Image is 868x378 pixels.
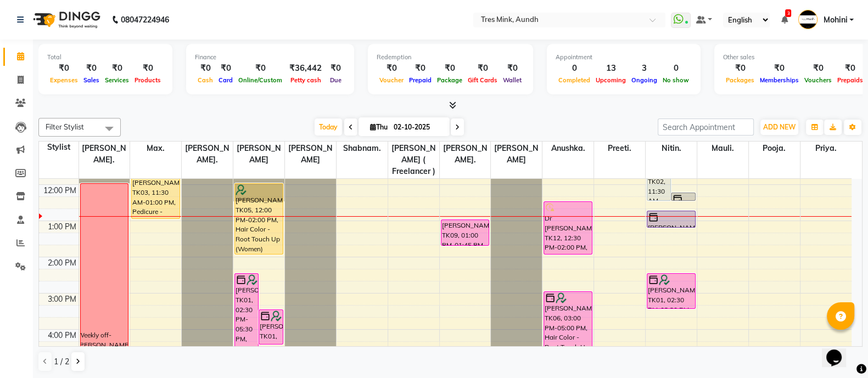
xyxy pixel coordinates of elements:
div: 3:00 PM [46,294,79,305]
span: Max. [130,142,181,155]
span: Filter Stylist [46,122,84,131]
span: [PERSON_NAME] [233,142,284,167]
div: [PERSON_NAME], TK03, 11:30 AM-01:00 PM, Pedicure - Regular [132,166,180,218]
div: ₹0 [377,62,406,75]
div: ₹0 [500,62,524,75]
div: ₹0 [723,62,757,75]
input: Search Appointment [658,119,754,136]
div: ₹0 [757,62,802,75]
span: Card [216,76,236,84]
span: Upcoming [593,76,629,84]
div: Appointment [556,53,692,62]
div: Finance [195,53,345,62]
span: Due [327,76,344,84]
div: Redemption [377,53,524,62]
span: Prepaid [406,76,434,84]
div: [PERSON_NAME], TK06, 03:00 PM-05:00 PM, Hair Color - Root Touch Up (Women) [544,292,592,362]
span: Pooja. [749,142,800,155]
div: [PERSON_NAME], TK09, 01:00 PM-01:45 PM, Styling - shampo and conditioner [441,220,489,245]
span: Gift Cards [465,76,500,84]
span: Preeti. [594,142,645,155]
div: ₹0 [326,62,345,75]
div: Total [47,53,164,62]
div: ₹0 [47,62,81,75]
div: 13 [593,62,629,75]
span: Voucher [377,76,406,84]
span: Package [434,76,465,84]
span: ADD NEW [763,123,796,131]
b: 08047224946 [121,4,169,35]
div: ₹0 [406,62,434,75]
div: ₹0 [802,62,835,75]
span: Sales [81,76,102,84]
span: No show [660,76,692,84]
span: Vouchers [802,76,835,84]
div: [PERSON_NAME], TK01, 03:30 PM-04:30 PM, Hair Cuts - Creative Director (Men) [259,310,282,344]
span: Cash [195,76,216,84]
span: Products [132,76,164,84]
span: Wallet [500,76,524,84]
div: Stylist [39,142,79,153]
div: 0 [556,62,593,75]
div: [PERSON_NAME], TK13, 12:45 PM-01:15 PM, [PERSON_NAME] - Classic Shave [647,211,695,227]
span: Mohini [823,14,847,26]
span: Anushka. [542,142,593,155]
div: [PERSON_NAME], TK01, 02:30 PM-03:30 PM, Hair Cuts - [DEMOGRAPHIC_DATA] kid (Below 10 Years) [647,274,695,308]
div: [PERSON_NAME], TK05, 12:00 PM-02:00 PM, Hair Color - Root Touch Up (Women) [235,184,283,254]
a: 3 [781,15,787,25]
div: ₹0 [835,62,866,75]
span: [PERSON_NAME]. [440,142,491,167]
span: [PERSON_NAME] ( Freelancer ) [388,142,439,178]
div: ₹0 [236,62,285,75]
span: Services [102,76,132,84]
span: Online/Custom [236,76,285,84]
img: logo [28,4,103,35]
div: ₹0 [434,62,465,75]
span: Petty cash [288,76,324,84]
span: Thu [367,123,390,131]
span: Nitin. [646,142,697,155]
span: 1 / 2 [54,356,69,368]
div: 1:00 PM [46,221,79,233]
div: ₹0 [465,62,500,75]
span: Memberships [757,76,802,84]
span: Priya. [800,142,852,155]
div: 0 [660,62,692,75]
div: 3 [629,62,660,75]
span: Today [315,119,342,136]
div: ₹0 [102,62,132,75]
span: Mauli. [697,142,748,155]
span: Expenses [47,76,81,84]
img: Mohini [798,10,817,29]
span: Completed [556,76,593,84]
div: [PERSON_NAME], TK02, 11:30 AM-12:30 PM, Hair Cuts - Master Stylist (Women) [647,166,670,200]
div: Weekly off- [PERSON_NAME] sir [77,330,131,360]
span: Shabnam. [337,142,388,155]
div: Dr [PERSON_NAME], TK12, 12:30 PM-02:00 PM, Hair Cuts - Salon Stylist (Women) [544,202,592,254]
span: [PERSON_NAME] [285,142,336,167]
span: Packages [723,76,757,84]
div: 12:00 PM [41,185,79,196]
input: 2025-10-02 [390,119,445,136]
span: [PERSON_NAME]. [79,142,130,167]
div: [PERSON_NAME], TK10, 12:15 PM-12:30 PM, [PERSON_NAME] - Classic Shave [671,193,695,200]
span: Prepaids [835,76,866,84]
span: 3 [785,9,791,17]
span: [PERSON_NAME] [491,142,542,167]
div: 4:00 PM [46,330,79,341]
button: ADD NEW [760,120,798,135]
div: ₹0 [216,62,236,75]
div: ₹0 [195,62,216,75]
div: ₹36,442 [285,62,326,75]
div: ₹0 [132,62,164,75]
span: Ongoing [629,76,660,84]
iframe: chat widget [822,334,857,367]
div: 2:00 PM [46,257,79,269]
span: [PERSON_NAME]. [182,142,233,167]
div: ₹0 [81,62,102,75]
